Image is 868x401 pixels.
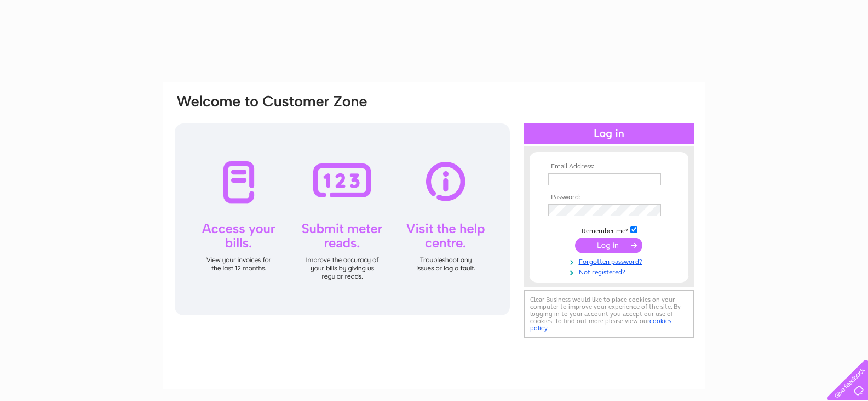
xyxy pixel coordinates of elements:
a: Not registered? [548,266,672,276]
div: Clear Business would like to place cookies on your computer to improve your experience of the sit... [524,290,694,338]
th: Email Address: [545,163,672,171]
a: cookies policy [530,317,671,332]
a: Forgotten password? [548,256,672,266]
td: Remember me? [545,224,672,235]
th: Password: [545,194,672,201]
input: Submit [575,238,642,253]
